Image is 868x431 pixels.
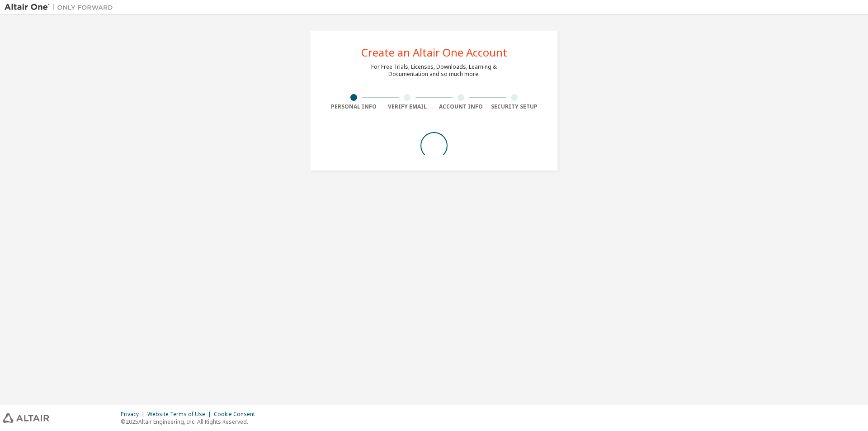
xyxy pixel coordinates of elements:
[361,47,507,58] div: Create an Altair One Account
[327,103,381,110] div: Personal Info
[121,418,260,426] p: © 2025 Altair Engineering, Inc. All Rights Reserved.
[488,103,542,110] div: Security Setup
[5,3,118,12] img: Altair One
[3,413,49,423] img: altair_logo.svg
[214,411,260,418] div: Cookie Consent
[121,411,147,418] div: Privacy
[371,63,497,78] div: For Free Trials, Licenses, Downloads, Learning & Documentation and so much more.
[381,103,434,110] div: Verify Email
[434,103,488,110] div: Account Info
[147,411,214,418] div: Website Terms of Use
